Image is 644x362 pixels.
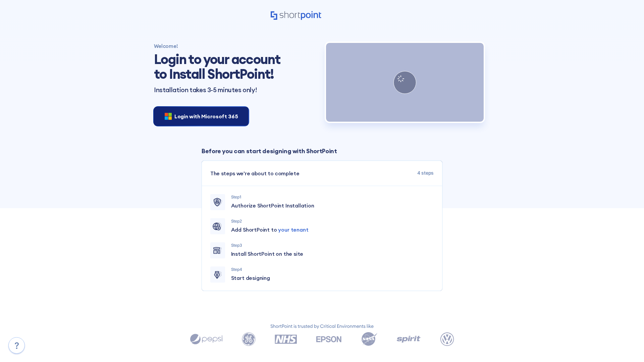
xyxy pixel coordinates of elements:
[231,226,309,234] span: Add ShortPoint to
[231,201,314,209] span: Authorize ShortPoint Installation
[231,266,434,273] p: Step 4
[154,52,285,81] h1: Login to your account to Install ShortPoint!
[417,169,434,177] span: 4 steps
[231,242,434,248] p: Step 3
[154,43,318,49] h4: Welcome!
[210,169,299,177] span: The steps we're about to complete
[202,146,442,156] p: Before you can start designing with ShortPoint
[174,112,238,120] span: Login with Microsoft 365
[610,330,644,362] iframe: Chat Widget
[278,226,308,233] span: your tenant
[231,274,270,282] span: Start designing
[154,107,249,126] button: Login with Microsoft 365
[231,250,304,258] span: Install ShortPoint on the site
[154,86,318,94] p: Installation takes 3-5 minutes only!
[231,218,434,224] p: Step 2
[231,194,434,200] p: Step 1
